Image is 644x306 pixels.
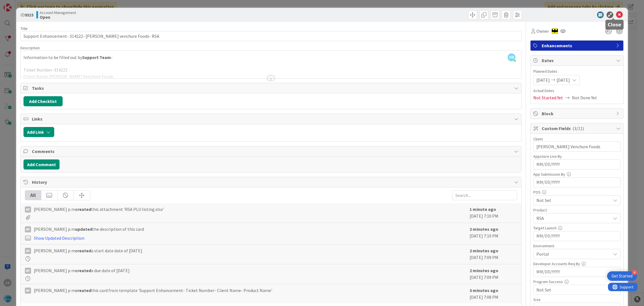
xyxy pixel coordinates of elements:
[20,11,34,18] span: ID
[557,77,570,83] span: [DATE]
[20,26,28,31] label: Title
[25,226,31,232] div: Ap
[542,57,613,64] span: Dates
[470,226,498,232] b: 2 minutes ago
[34,226,144,232] span: [PERSON_NAME] p m the description of this card
[23,54,519,61] p: Information to be filled out by -
[470,268,498,273] b: 2 minutes ago
[533,94,563,101] span: Not Started Yet
[20,45,40,50] span: Description
[533,226,621,230] div: Target Launch
[536,160,617,169] input: MM/DD/YYYY
[607,271,637,281] div: Open Get Started checklist, remaining modules: 4
[40,10,76,15] span: Account Management
[75,268,91,273] b: created
[542,42,613,49] span: Enhancements
[34,267,130,274] span: [PERSON_NAME] p m a due date of [DATE]
[75,248,91,253] b: created
[32,85,512,91] span: Tasks
[536,251,611,257] span: Portal
[470,247,517,261] div: [DATE] 7:09 PM
[536,231,617,241] input: MM/DD/YYYY
[23,96,63,106] button: Add Checklist
[32,179,512,185] span: History
[632,270,637,275] div: 4
[536,77,550,83] span: [DATE]
[25,248,31,254] div: Ap
[508,53,515,61] span: SB
[25,12,34,18] b: 9315
[533,154,621,158] div: Appstore Live By
[470,288,498,293] b: 3 minutes ago
[452,190,517,200] input: Search...
[536,267,617,277] input: MM/DD/YYYY
[533,208,621,212] div: Product
[536,197,611,204] span: Not Set
[34,206,164,213] span: [PERSON_NAME] p m this attachment 'RSA PLU listing.xlsx'
[533,244,621,248] div: Environment
[470,287,517,300] div: [DATE] 7:08 PM
[23,159,60,170] button: Add Comment
[23,127,54,137] button: Add Link
[75,226,92,232] b: updated
[25,288,31,294] div: Ap
[533,280,621,284] div: Program Success
[542,110,613,117] span: Block
[536,178,617,187] input: MM/DD/YYYY
[608,22,621,27] h5: Close
[75,288,91,293] b: created
[533,262,621,266] div: Developer Accounts Req By
[470,206,496,212] b: 1 minute ago
[612,273,633,279] div: Get Started
[572,94,597,101] span: Not Done Yet
[25,206,31,213] div: Ap
[34,235,84,241] a: Show Updated Description
[552,28,558,34] img: AC
[20,31,522,41] input: type card name here...
[470,267,517,281] div: [DATE] 7:09 PM
[572,126,584,131] span: ( 3/11 )
[533,190,621,194] div: POS
[32,148,512,155] span: Comments
[32,116,512,122] span: Links
[470,248,498,253] b: 2 minutes ago
[40,15,76,19] b: Open
[533,88,621,94] span: Actual Dates
[75,206,91,212] b: created
[536,286,611,293] span: Not Set
[12,1,25,8] span: Support
[34,287,272,294] span: [PERSON_NAME] p m this card from template 'Support Enhancement- Ticket Number- Client Name- Produ...
[34,247,142,254] span: [PERSON_NAME] p m a start date date of [DATE]
[25,190,41,200] div: All
[82,55,111,60] strong: Support Team
[533,172,621,176] div: App Submission By
[542,125,613,132] span: Custom Fields
[533,69,621,74] span: Planned Dates
[470,226,517,241] div: [DATE] 7:10 PM
[536,28,549,34] span: Owner
[25,268,31,274] div: Ap
[470,206,517,220] div: [DATE] 7:10 PM
[533,136,543,142] label: Client
[533,298,621,302] div: Size
[536,215,611,222] span: RSA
